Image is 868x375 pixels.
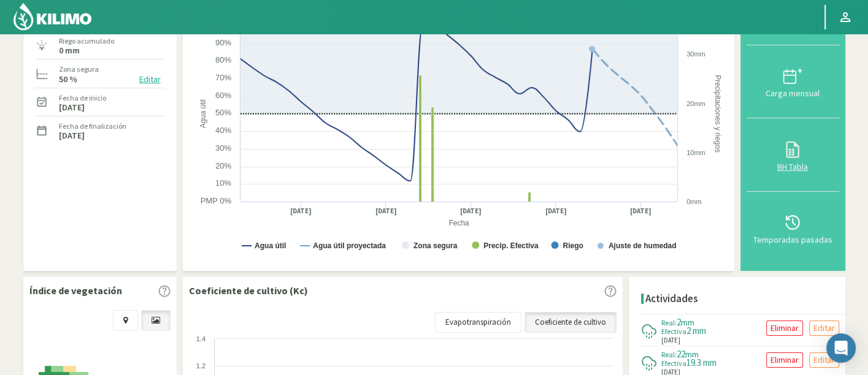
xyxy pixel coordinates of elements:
button: Eliminar [766,352,803,368]
span: 2 [677,316,681,328]
text: [DATE] [630,206,651,216]
div: Carga mensual [750,89,835,97]
button: Carga mensual [747,45,839,118]
div: Open Intercom Messenger [826,333,856,363]
label: [DATE] [59,132,85,140]
button: Editar [809,320,839,336]
button: Editar [136,72,164,86]
text: [DATE] [545,206,566,216]
span: mm [685,349,699,360]
text: 1.4 [196,335,205,343]
label: Riego acumulado [59,36,114,47]
button: Editar [809,352,839,368]
span: Efectiva [661,327,686,336]
p: Editar [813,321,835,335]
text: [DATE] [460,206,482,216]
text: 80% [215,55,231,64]
text: Agua útil [255,241,286,250]
text: PMP 0% [200,196,231,205]
text: 30% [215,143,231,153]
text: Ajuste de humedad [608,241,676,250]
label: Zona segura [59,64,99,75]
span: 2 mm [686,325,706,336]
text: 10% [215,178,231,187]
text: 0mm [686,198,701,205]
button: Eliminar [766,320,803,336]
button: Temporadas pasadas [747,192,839,265]
text: 30mm [686,50,705,58]
text: 20% [215,161,231,170]
span: Real: [661,318,677,327]
p: Eliminar [770,353,799,367]
label: [DATE] [59,104,85,112]
span: mm [681,317,694,328]
label: Fecha de inicio [59,93,106,104]
button: BH Tabla [747,118,839,191]
text: Precip. Efectiva [483,241,539,250]
text: 1.2 [196,362,205,369]
div: Temporadas pasadas [750,235,835,244]
text: Precipitaciones y riegos [713,75,722,153]
img: Kilimo [12,2,93,31]
text: 90% [215,38,231,47]
p: Índice de vegetación [29,283,122,298]
span: 19.3 mm [686,357,716,368]
text: [DATE] [375,206,396,216]
label: Fecha de finalización [59,121,126,132]
text: Zona segura [413,241,457,250]
text: Riego [563,241,583,250]
text: Agua útil proyectada [313,241,386,250]
text: Fecha [448,219,469,227]
text: [DATE] [290,206,312,216]
span: 22 [677,348,685,360]
h4: Actividades [645,293,698,305]
span: Efectiva [661,358,686,368]
p: Editar [813,353,835,367]
label: 50 % [59,75,77,83]
span: [DATE] [661,335,680,346]
text: 70% [215,73,231,82]
span: Real: [661,350,677,359]
p: Coeficiente de cultivo (Kc) [189,283,308,298]
text: 20mm [686,100,705,107]
a: Coeficiente de cultivo [524,312,616,333]
text: 50% [215,108,231,117]
text: 10mm [686,149,705,156]
text: 40% [215,126,231,135]
div: BH Tabla [750,162,835,171]
text: 60% [215,91,231,100]
p: Eliminar [770,321,799,335]
a: Evapotranspiración [435,312,521,333]
label: 0 mm [59,47,80,55]
text: Agua útil [198,99,207,128]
